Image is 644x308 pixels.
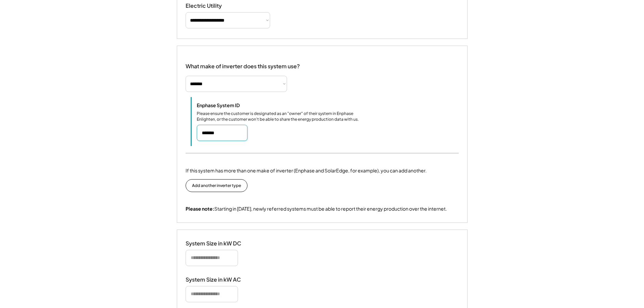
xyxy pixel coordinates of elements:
div: System Size in kW DC [186,240,253,247]
button: Add another inverter type [186,179,247,192]
div: Please ensure the customer is designated as an "owner" of their system in Enphase Enlighten, or t... [197,111,366,122]
strong: Please note: [186,206,214,212]
div: Enphase System ID [197,102,264,108]
div: Starting in [DATE], newly referred systems must be able to report their energy production over th... [186,206,447,212]
div: Electric Utility [186,2,253,9]
div: What make of inverter does this system use? [186,56,300,71]
div: System Size in kW AC [186,276,253,283]
div: If this system has more than one make of inverter (Enphase and SolarEdge, for example), you can a... [186,167,427,174]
